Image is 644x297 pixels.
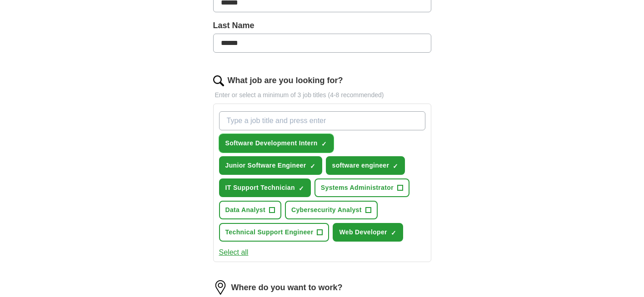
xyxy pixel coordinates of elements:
[219,134,334,153] button: Software Development Intern✓
[213,280,228,295] img: location.png
[321,140,327,148] span: ✓
[219,178,311,197] button: IT Support Technician✓
[213,90,431,100] p: Enter or select a minimum of 3 job titles (4-8 recommended)
[219,156,322,175] button: Junior Software Engineer✓
[339,228,387,237] span: Web Developer
[310,163,315,170] span: ✓
[332,161,389,170] span: software engineer
[219,247,249,258] button: Select all
[393,163,398,170] span: ✓
[391,229,396,237] span: ✓
[321,183,394,193] span: Systems Administrator
[219,223,329,242] button: Technical Support Engineer
[225,139,318,148] span: Software Development Intern
[333,223,403,242] button: Web Developer✓
[291,205,362,215] span: Cybersecurity Analyst
[299,185,304,192] span: ✓
[225,183,295,193] span: IT Support Technician
[225,161,306,170] span: Junior Software Engineer
[213,20,431,32] label: Last Name
[225,228,314,237] span: Technical Support Engineer
[231,282,343,294] label: Where do you want to work?
[213,75,224,86] img: search.png
[326,156,405,175] button: software engineer✓
[285,201,378,219] button: Cybersecurity Analyst
[315,178,409,197] button: Systems Administrator
[219,201,282,219] button: Data Analyst
[219,111,425,130] input: Type a job title and press enter
[225,205,266,215] span: Data Analyst
[228,74,343,87] label: What job are you looking for?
